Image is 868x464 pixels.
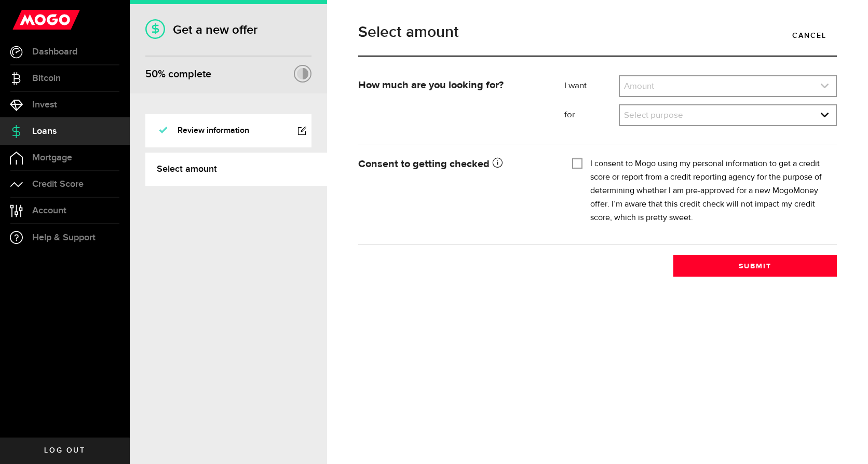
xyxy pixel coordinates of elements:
[673,255,837,277] button: Submit
[145,153,327,186] a: Select amount
[32,233,96,242] span: Help & Support
[620,76,836,96] a: expand select
[564,109,619,121] label: for
[782,24,837,46] a: Cancel
[32,206,66,215] span: Account
[32,74,61,83] span: Bitcoin
[358,159,503,169] strong: Consent to getting checked
[358,24,837,40] h1: Select amount
[8,4,39,35] button: Open LiveChat chat widget
[572,157,582,168] input: I consent to Mogo using my personal information to get a credit score or report from a credit rep...
[590,157,829,225] label: I consent to Mogo using my personal information to get a credit score or report from a credit rep...
[620,105,836,125] a: expand select
[564,80,619,92] label: I want
[145,68,158,80] span: 50
[358,80,504,90] strong: How much are you looking for?
[32,100,57,110] span: Invest
[32,153,72,162] span: Mortgage
[145,114,311,147] a: Review information
[32,127,57,136] span: Loans
[44,447,85,454] span: Log out
[32,47,77,57] span: Dashboard
[145,22,311,37] h1: Get a new offer
[32,180,84,189] span: Credit Score
[145,65,211,84] div: % complete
